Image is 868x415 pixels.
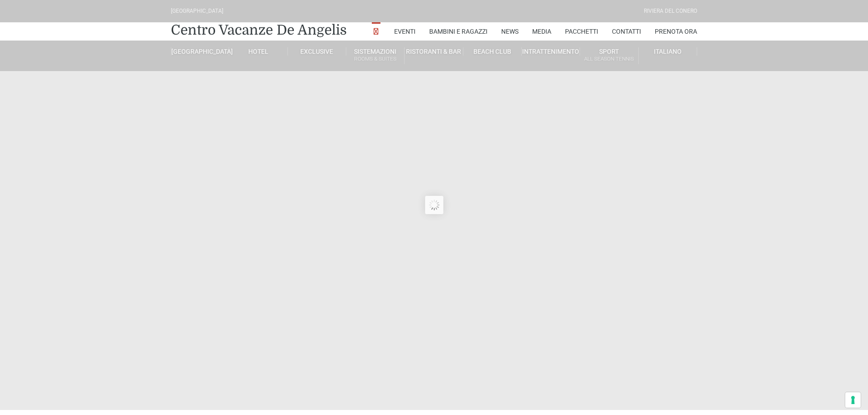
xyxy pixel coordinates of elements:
[346,47,405,64] a: SistemazioniRooms & Suites
[346,55,404,63] small: Rooms & Suites
[522,47,580,56] a: Intrattenimento
[171,47,229,56] a: [GEOGRAPHIC_DATA]
[612,22,641,41] a: Contatti
[405,47,463,56] a: Ristoranti & Bar
[654,48,682,55] span: Italiano
[644,7,697,15] div: Riviera Del Conero
[501,22,519,41] a: News
[463,47,522,56] a: Beach Club
[580,47,638,64] a: SportAll Season Tennis
[655,22,697,41] a: Prenota Ora
[171,21,347,39] a: Centro Vacanze De Angelis
[580,55,638,63] small: All Season Tennis
[429,22,488,41] a: Bambini e Ragazzi
[394,22,416,41] a: Eventi
[639,47,697,56] a: Italiano
[565,22,598,41] a: Pacchetti
[171,7,223,15] div: [GEOGRAPHIC_DATA]
[532,22,551,41] a: Media
[229,47,288,56] a: Hotel
[845,392,861,408] button: Le tue preferenze relative al consenso per le tecnologie di tracciamento
[288,47,346,56] a: Exclusive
